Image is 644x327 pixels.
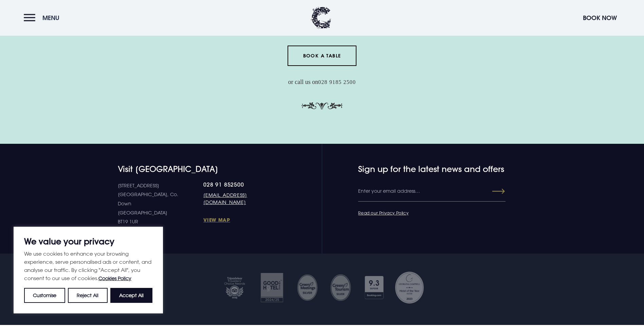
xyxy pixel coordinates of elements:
img: Clandeboye Lodge [311,7,331,29]
p: [STREET_ADDRESS] [GEOGRAPHIC_DATA], Co. Down [GEOGRAPHIC_DATA] BT19 1UR [118,181,203,226]
a: 028 91 852500 [203,181,278,188]
h4: Sign up for the latest news and offers [358,164,479,174]
a: View Map [203,217,278,223]
a: Cookies Policy [98,275,131,281]
button: Submit [480,185,505,197]
button: Menu [24,11,63,25]
p: We value your privacy [24,237,152,245]
a: Book a Table [288,46,356,66]
p: We use cookies to enhance your browsing experience, serve personalised ads or content, and analys... [24,249,152,282]
a: [EMAIL_ADDRESS][DOMAIN_NAME] [203,191,278,206]
img: Good hotel 24 25 2 [257,271,287,305]
p: or call us on [166,76,478,88]
img: GM SILVER TRANSPARENT [330,274,351,301]
img: Georgina Campbell Award 2023 [394,271,425,305]
input: Enter your email address… [358,181,505,202]
div: We value your privacy [14,227,163,313]
a: 028 9185 2500 [318,79,356,86]
span: Menu [42,14,59,22]
img: Booking com 1 [361,271,388,305]
button: Reject All [68,288,107,303]
button: Customise [24,288,65,303]
h4: Visit [GEOGRAPHIC_DATA] [118,164,278,174]
button: Accept All [110,288,152,303]
button: Book Now [579,11,620,25]
a: Read our Privacy Policy [358,210,408,216]
img: Tripadvisor travellers choice 2025 [219,271,250,305]
img: Untitled design 35 [296,274,318,301]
